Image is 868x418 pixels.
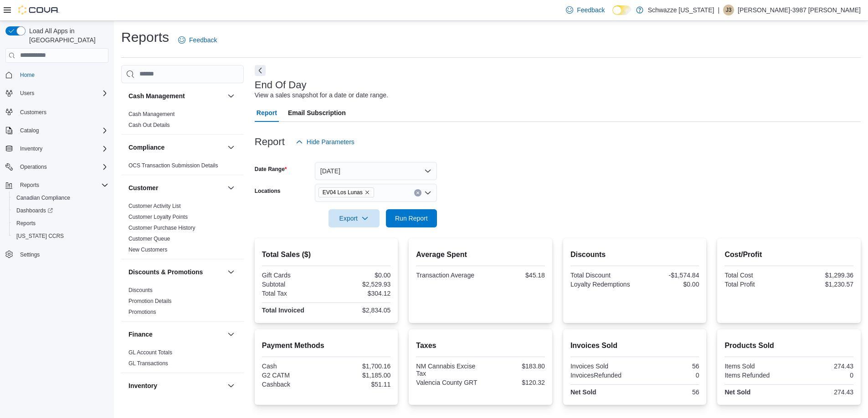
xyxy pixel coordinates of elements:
div: Total Tax [262,290,324,297]
span: Export [334,209,374,227]
h3: Compliance [128,143,164,152]
span: Dashboards [13,205,108,216]
h2: Total Sales ($) [262,249,391,260]
span: J3 [726,5,732,15]
a: Customer Queue [128,236,170,242]
button: Inventory [16,143,46,154]
div: 0 [791,372,853,379]
a: Promotions [128,309,156,315]
span: Settings [20,251,40,258]
h3: End Of Day [255,80,307,91]
div: Transaction Average [416,272,478,279]
span: Load All Apps in [GEOGRAPHIC_DATA] [26,26,108,45]
a: GL Transactions [128,360,168,367]
button: Reports [2,179,112,191]
button: Compliance [226,142,236,153]
div: 274.43 [791,388,853,396]
span: Dashboards [16,207,53,214]
div: Total Profit [724,281,787,288]
span: Reports [16,180,108,191]
span: Settings [16,249,108,260]
span: Reports [20,181,39,189]
button: Cash Management [226,91,236,101]
h3: Customer [128,183,158,192]
h2: Invoices Sold [570,340,699,351]
div: Items Sold [724,363,787,370]
p: | [718,5,719,15]
h1: Reports [121,28,169,46]
button: Home [2,68,112,81]
div: Valencia County GRT [416,379,478,386]
span: Canadian Compliance [16,194,70,201]
span: Email Subscription [288,104,346,122]
button: Open list of options [424,189,431,196]
label: Locations [255,187,281,195]
a: Cash Out Details [128,122,170,128]
span: Promotions [128,308,156,316]
span: Customers [16,106,108,117]
span: Home [16,69,108,81]
strong: Net Sold [570,388,596,396]
div: 274.43 [791,363,853,370]
span: Feedback [577,5,605,15]
button: Finance [128,330,224,339]
a: Customer Activity List [128,203,181,209]
a: GL Account Totals [128,349,172,356]
button: Hide Parameters [292,133,358,151]
div: Total Discount [570,272,633,279]
span: GL Transactions [128,360,168,367]
a: New Customers [128,247,167,253]
button: Users [16,88,38,99]
span: Cash Management [128,111,175,118]
h3: Cash Management [128,91,185,101]
a: OCS Transaction Submission Details [128,162,218,169]
button: Discounts & Promotions [128,267,224,277]
span: Customers [20,109,46,116]
p: Schwazze [US_STATE] [648,5,714,15]
button: Finance [226,329,236,340]
div: $1,700.16 [328,363,390,370]
span: Operations [16,161,108,172]
a: Feedback [175,31,221,49]
div: Finance [121,347,244,373]
a: Dashboards [9,204,112,217]
img: Cova [18,5,59,15]
nav: Complex example [5,65,108,285]
h2: Payment Methods [262,340,391,351]
button: Canadian Compliance [9,191,112,204]
span: Hide Parameters [307,137,354,146]
div: 56 [637,363,699,370]
div: $1,185.00 [328,372,390,379]
p: [PERSON_NAME]-3987 [PERSON_NAME] [738,5,861,15]
div: InvoicesRefunded [570,372,633,379]
button: Customer [226,182,236,193]
span: Operations [20,163,47,171]
h3: Report [255,136,285,147]
button: Settings [2,248,112,261]
div: NM Cannabis Excise Tax [416,363,478,377]
span: Inventory [16,143,108,154]
div: $45.18 [483,272,545,279]
div: $304.12 [328,290,390,297]
button: Customer [128,183,224,192]
a: Discounts [128,287,153,293]
span: Run Report [395,214,428,223]
div: Items Refunded [724,372,787,379]
span: EV04 Los Lunas [323,188,363,197]
div: 56 [637,388,699,396]
button: Operations [16,161,51,172]
div: $183.80 [483,363,545,370]
div: Jodi-3987 Jansen [723,5,734,15]
span: [US_STATE] CCRS [16,232,64,240]
a: Customer Purchase History [128,225,195,231]
button: Export [329,209,380,227]
button: Reports [9,217,112,230]
div: Compliance [121,160,244,175]
strong: Total Invoiced [262,307,304,314]
a: Settings [16,249,43,260]
span: Canadian Compliance [13,192,108,203]
span: EV04 Los Lunas [318,187,374,197]
button: [DATE] [315,162,437,180]
h2: Average Spent [416,249,545,260]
